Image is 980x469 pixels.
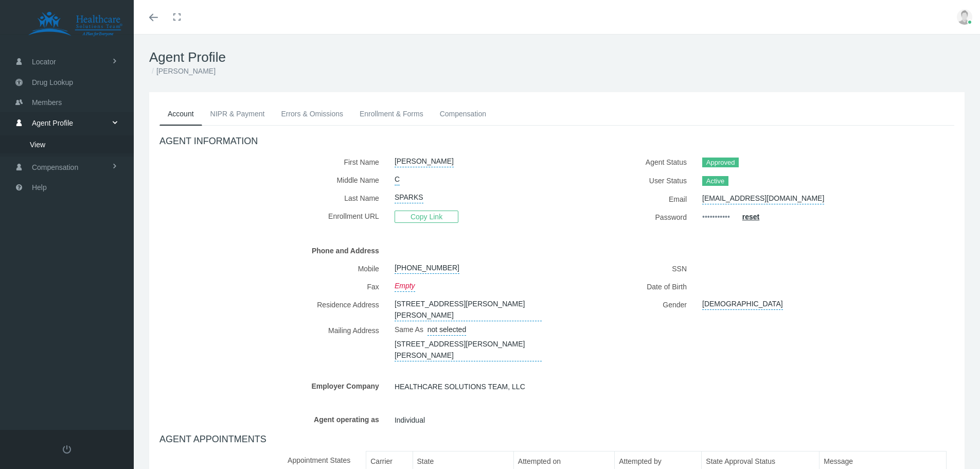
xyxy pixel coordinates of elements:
[395,189,423,203] a: SPARKS
[159,136,954,147] h4: AGENT INFORMATION
[149,65,216,77] li: [PERSON_NAME]
[159,321,387,361] label: Mailing Address
[159,171,387,189] label: Middle Name
[427,321,467,336] a: not selected
[159,377,387,395] label: Employer Company
[565,208,695,226] label: Password
[32,52,56,72] span: Locator
[395,336,542,361] a: [STREET_ADDRESS][PERSON_NAME][PERSON_NAME]
[149,49,965,65] h1: Agent Profile
[159,102,202,126] a: Account
[159,410,387,428] label: Agent operating as
[702,176,728,186] span: Active
[202,102,273,125] a: NIPR & Payment
[395,277,415,292] a: Empty
[159,207,387,226] label: Enrollment URL
[565,171,695,190] label: User Status
[702,158,739,168] span: Approved
[32,113,73,133] span: Agent Profile
[565,277,695,296] label: Date of Birth
[395,296,542,321] a: [STREET_ADDRESS][PERSON_NAME][PERSON_NAME]
[395,212,458,220] a: Copy Link
[32,158,78,177] span: Compensation
[32,73,73,92] span: Drug Lookup
[32,93,62,112] span: Members
[702,190,824,204] a: [EMAIL_ADDRESS][DOMAIN_NAME]
[13,11,137,37] img: HEALTHCARE SOLUTIONS TEAM, LLC
[702,208,730,226] a: •••••••••••
[957,9,972,25] img: user-placeholder.jpg
[395,325,423,334] span: Same As
[159,189,387,207] label: Last Name
[159,277,387,296] label: Fax
[159,434,954,445] h4: AGENT APPOINTMENTS
[432,102,494,125] a: Compensation
[30,136,45,153] span: View
[395,412,425,428] span: Individual
[159,259,387,277] label: Mobile
[351,102,432,125] a: Enrollment & Forms
[395,259,459,274] a: [PHONE_NUMBER]
[742,213,759,221] a: reset
[395,171,400,185] a: C
[32,178,47,197] span: Help
[159,241,387,259] label: Phone and Address
[159,153,387,171] label: First Name
[565,153,695,171] label: Agent Status
[395,211,458,223] span: Copy Link
[159,296,387,321] label: Residence Address
[395,153,454,167] a: [PERSON_NAME]
[702,296,783,310] a: [DEMOGRAPHIC_DATA]
[565,296,695,314] label: Gender
[565,190,695,208] label: Email
[273,102,351,125] a: Errors & Omissions
[565,259,695,277] label: SSN
[395,379,525,394] span: HEALTHCARE SOLUTIONS TEAM, LLC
